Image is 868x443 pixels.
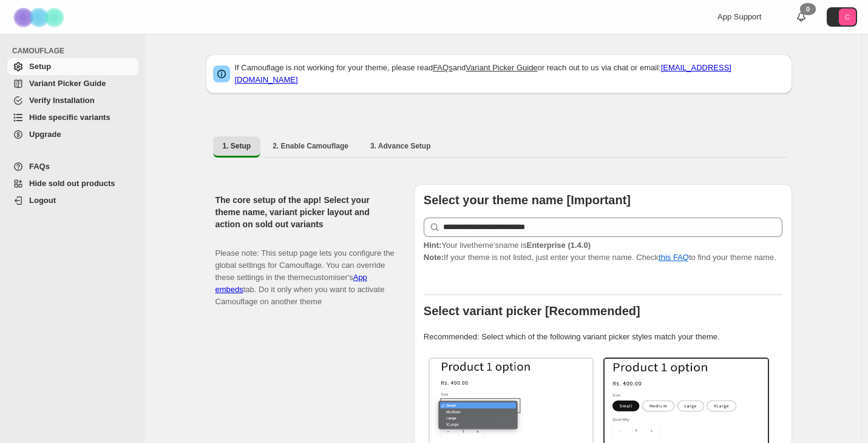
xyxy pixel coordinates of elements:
span: Upgrade [29,130,61,139]
span: FAQs [29,162,50,171]
span: Your live theme's name is [424,241,591,250]
span: Hide sold out products [29,179,115,188]
span: Verify Installation [29,96,95,105]
strong: Hint: [424,241,442,250]
a: 0 [795,11,807,23]
strong: Enterprise (1.4.0) [526,241,591,250]
button: Avatar with initials C [827,7,857,27]
span: Hide specific variants [29,113,110,122]
span: Variant Picker Guide [29,79,106,88]
span: Setup [29,62,51,71]
div: 0 [800,3,816,15]
strong: Note: [424,253,444,262]
p: If Camouflage is not working for your theme, please read and or reach out to us via chat or email: [235,62,785,86]
a: FAQs [433,63,453,72]
text: C [845,13,850,21]
span: Avatar with initials C [839,8,856,25]
a: Verify Installation [7,92,138,109]
span: 3. Advance Setup [370,141,431,151]
b: Select variant picker [Recommended] [424,304,640,318]
a: Variant Picker Guide [466,63,537,72]
a: Hide sold out products [7,175,138,192]
a: Logout [7,192,138,209]
p: If your theme is not listed, just enter your theme name. Check to find your theme name. [424,239,782,264]
span: CAMOUFLAGE [12,46,140,56]
h2: The core setup of the app! Select your theme name, variant picker layout and action on sold out v... [215,194,395,230]
p: Recommended: Select which of the following variant picker styles match your theme. [424,331,782,343]
a: Setup [7,58,138,75]
a: Hide specific variants [7,109,138,126]
img: Camouflage [10,1,70,34]
b: Select your theme name [Important] [424,193,631,207]
span: Logout [29,196,56,205]
a: FAQs [7,158,138,175]
a: Variant Picker Guide [7,75,138,92]
span: 2. Enable Camouflage [273,141,348,151]
a: this FAQ [659,253,689,262]
span: 1. Setup [223,141,251,151]
a: Upgrade [7,126,138,143]
span: App Support [717,12,761,21]
p: Please note: This setup page lets you configure the global settings for Camouflage. You can overr... [215,235,395,308]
